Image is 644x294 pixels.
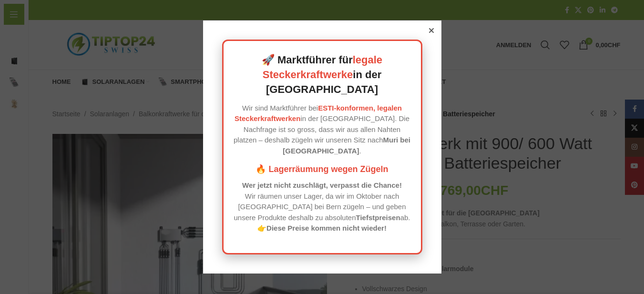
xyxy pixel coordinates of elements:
strong: Diese Preise kommen nicht wieder! [266,224,387,232]
p: Wir räumen unser Lager, da wir im Oktober nach [GEOGRAPHIC_DATA] bei Bern zügeln – und geben unse... [233,180,411,234]
h3: 🔥 Lagerräumung wegen Zügeln [233,163,411,175]
h2: 🚀 Marktführer für in der [GEOGRAPHIC_DATA] [233,53,411,97]
a: legale Steckerkraftwerke [263,54,382,81]
a: ESTI-konformen, legalen Steckerkraftwerken [235,104,402,123]
strong: Tiefstpreisen [356,213,400,222]
p: Wir sind Marktführer bei in der [GEOGRAPHIC_DATA]. Die Nachfrage ist so gross, dass wir aus allen... [233,103,411,157]
strong: Wer jetzt nicht zuschlägt, verpasst die Chance! [242,181,402,189]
